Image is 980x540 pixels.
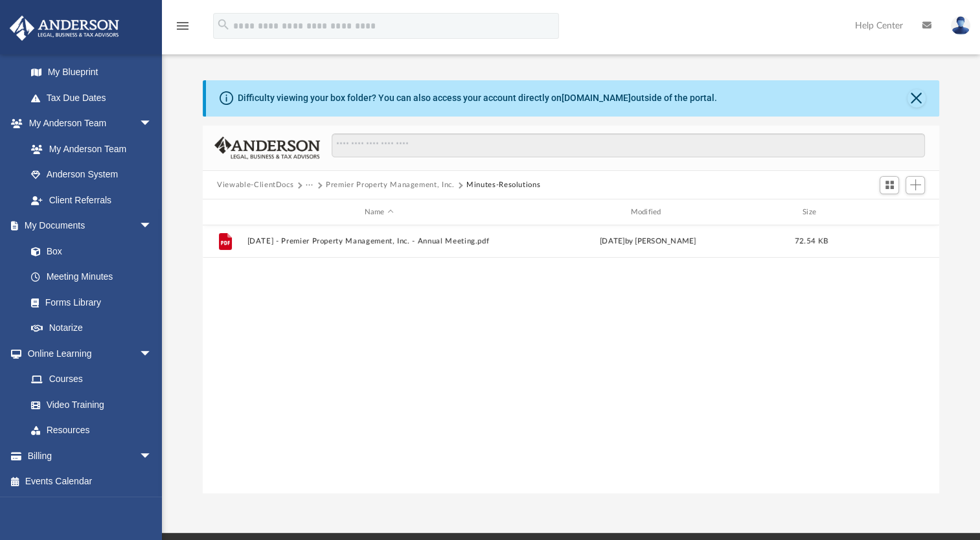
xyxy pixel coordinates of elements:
[906,176,925,194] button: Add
[9,213,165,239] a: My Documentsarrow_drop_down
[326,179,454,191] button: Premier Property Management, Inc.
[18,289,159,315] a: Forms Library
[18,187,165,213] a: Client Referrals
[951,16,970,35] img: User Pic
[203,225,939,493] div: grid
[139,341,165,367] span: arrow_drop_down
[466,179,540,191] button: Minutes-Resolutions
[18,136,159,162] a: My Anderson Team
[562,93,631,103] a: [DOMAIN_NAME]
[18,238,159,264] a: Box
[175,25,190,34] a: menu
[18,60,165,85] a: My Blueprint
[217,179,293,191] button: Viewable-ClientDocs
[209,207,241,218] div: id
[9,443,172,469] a: Billingarrow_drop_down
[216,17,231,32] i: search
[516,236,780,247] div: [DATE] by [PERSON_NAME]
[843,207,933,218] div: id
[18,85,172,111] a: Tax Due Dates
[880,176,899,194] button: Switch to Grid View
[9,469,172,495] a: Events Calendar
[9,111,165,137] a: My Anderson Teamarrow_drop_down
[18,418,165,444] a: Resources
[516,207,780,218] div: Modified
[306,179,314,191] button: ···
[18,315,165,341] a: Notarize
[139,443,165,469] span: arrow_drop_down
[332,133,925,158] input: Search files and folders
[9,341,165,366] a: Online Learningarrow_drop_down
[247,207,510,218] div: Name
[175,18,190,34] i: menu
[238,91,717,105] div: Difficulty viewing your box folder? You can also access your account directly on outside of the p...
[6,16,123,41] img: Anderson Advisors Platinum Portal
[247,237,511,245] button: [DATE] - Premier Property Management, Inc. - Annual Meeting.pdf
[795,238,828,245] span: 72.54 KB
[18,264,165,290] a: Meeting Minutes
[786,207,838,218] div: Size
[18,162,165,188] a: Anderson System
[139,213,165,240] span: arrow_drop_down
[18,366,165,392] a: Courses
[18,392,159,418] a: Video Training
[139,111,165,137] span: arrow_drop_down
[907,89,926,107] button: Close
